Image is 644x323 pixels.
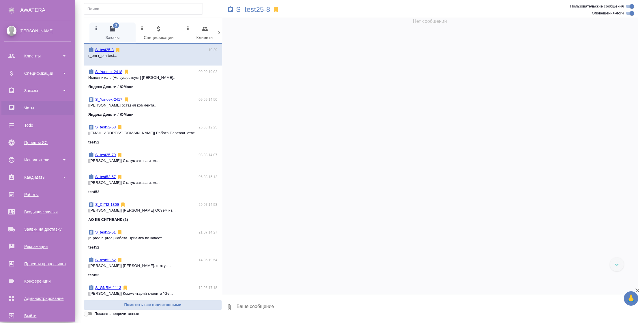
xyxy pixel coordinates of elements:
[88,84,134,90] p: Яндекс Деньги / ЮМани
[95,285,121,290] a: S_GNRM-1113
[95,97,122,102] a: S_Yandex-2417
[4,28,71,34] div: [PERSON_NAME]
[88,208,217,213] p: [[PERSON_NAME]] [PERSON_NAME] Объём из...
[4,156,71,164] div: Исполнители
[4,104,71,112] div: Чаты
[1,291,74,306] a: Администрирование
[1,135,74,150] a: Проекты SC
[1,187,74,202] a: Работы
[88,189,99,195] p: test52
[123,69,129,75] svg: Отписаться
[139,25,178,41] span: Спецификации
[88,112,134,117] p: Яндекс Деньги / ЮМани
[95,202,119,207] a: S_CITI2-1309
[94,311,139,317] span: Показать непрочитанные
[4,242,71,251] div: Рекламации
[199,202,217,208] p: 29.07 14:53
[4,138,71,147] div: Проекты SC
[84,281,222,309] div: S_GNRM-111312.05 17:18[[PERSON_NAME]] Комментарий клиента "Ge...Generium
[570,3,624,9] span: Пользовательские сообщения
[113,23,119,28] span: 3
[95,153,116,157] a: S_test25-79
[1,309,74,323] a: Выйти
[4,52,71,60] div: Клиенты
[88,217,128,223] p: АО КБ СИТИБАНК (2)
[4,294,71,303] div: Администрирование
[87,302,219,308] span: Пометить все прочитанными
[117,257,123,263] svg: Отписаться
[88,75,217,81] p: Исполнитель [Не существует] [PERSON_NAME]...
[87,5,203,13] input: Поиск
[4,208,71,216] div: Входящие заявки
[84,254,222,281] div: S_test52-5214.05 19:54[[PERSON_NAME]] [PERSON_NAME]. статус...test52
[84,149,222,171] div: S_test25-7908.08 14:07[[PERSON_NAME]] Статус заказа изме...
[4,277,71,285] div: Конференции
[117,229,123,235] svg: Отписаться
[199,152,217,158] p: 08.08 14:07
[88,244,99,250] p: test52
[84,44,222,66] div: S_test25-810:29r_pm r_pm test...
[122,285,128,291] svg: Отписаться
[4,69,71,78] div: Спецификации
[185,25,224,41] span: Клиенты
[199,174,217,180] p: 06.08 15:12
[236,7,270,12] a: S_test25-8
[4,311,71,320] div: Выйти
[208,47,217,53] p: 10:29
[88,263,217,269] p: [[PERSON_NAME]] [PERSON_NAME]. статус...
[88,130,217,136] p: [[EMAIL_ADDRESS][DOMAIN_NAME]] Работа Перевод. стат...
[117,124,123,130] svg: Отписаться
[88,291,217,296] p: [[PERSON_NAME]] Комментарий клиента "Ge...
[88,272,99,278] p: test52
[1,239,74,254] a: Рекламации
[95,230,116,234] a: S_test52-51
[93,25,132,41] span: Заказы
[95,125,116,129] a: S_test52-58
[20,4,75,16] div: AWATERA
[4,173,71,182] div: Кандидаты
[95,70,122,74] a: S_Yandex-2418
[139,25,145,31] svg: Зажми и перетащи, чтобы поменять порядок вкладок
[199,69,217,75] p: 09.09 19:02
[84,66,222,93] div: S_Yandex-241809.09 19:02Исполнитель [Не существует] [PERSON_NAME]...Яндекс Деньги / ЮМани
[1,257,74,271] a: Проекты процессинга
[88,235,217,241] p: [r_prod r_prod] Работа Приёмка по качест...
[117,174,123,180] svg: Отписаться
[4,225,71,234] div: Заявки на доставку
[4,121,71,130] div: Todo
[84,121,222,149] div: S_test52-5826.08 12:25[[EMAIL_ADDRESS][DOMAIN_NAME]] Работа Перевод. стат...test52
[123,97,129,102] svg: Отписаться
[199,257,217,263] p: 14.05 19:54
[1,118,74,132] a: Todo
[624,291,638,306] button: 🙏
[186,25,191,31] svg: Зажми и перетащи, чтобы поменять порядок вкладок
[626,292,636,305] span: 🙏
[4,190,71,199] div: Работы
[117,152,123,158] svg: Отписаться
[120,202,126,208] svg: Отписаться
[88,158,217,164] p: [[PERSON_NAME]] Статус заказа изме...
[199,97,217,102] p: 09.09 14:50
[1,205,74,219] a: Входящие заявки
[115,47,121,53] svg: Отписаться
[88,139,99,145] p: test52
[199,285,217,291] p: 12.05 17:18
[1,222,74,236] a: Заявки на доставку
[4,259,71,268] div: Проекты процессинга
[88,180,217,186] p: [[PERSON_NAME]] Статус заказа изме...
[95,258,116,262] a: S_test52-52
[95,175,116,179] a: S_test52-57
[84,300,222,310] button: Пометить все прочитанными
[84,171,222,198] div: S_test52-5706.08 15:12[[PERSON_NAME]] Статус заказа изме...test52
[1,274,74,288] a: Конференции
[592,10,624,16] span: Оповещения-логи
[95,48,114,52] a: S_test25-8
[199,229,217,235] p: 21.07 14:27
[413,18,447,25] span: Нет сообщений
[88,102,217,108] p: [[PERSON_NAME] оставил коммента...
[93,25,99,31] svg: Зажми и перетащи, чтобы поменять порядок вкладок
[199,124,217,130] p: 26.08 12:25
[84,198,222,226] div: S_CITI2-130929.07 14:53[[PERSON_NAME]] [PERSON_NAME] Объём из...АО КБ СИТИБАНК (2)
[88,53,217,59] p: r_pm r_pm test...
